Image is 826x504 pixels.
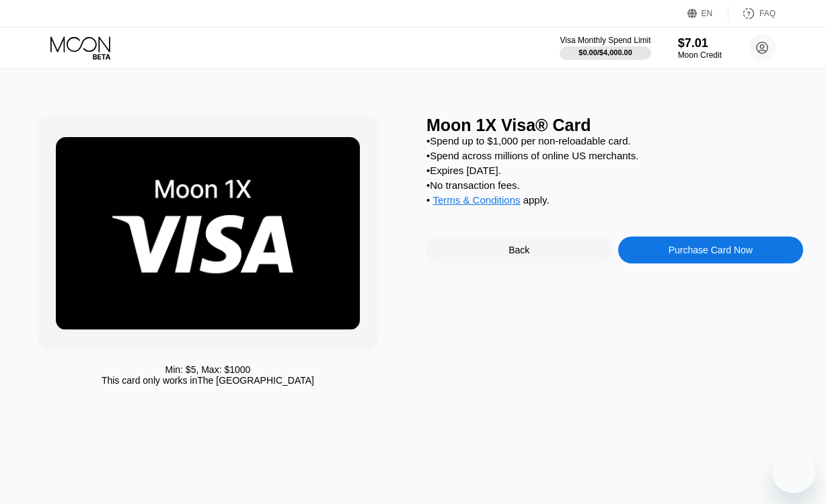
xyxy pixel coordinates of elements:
div: $7.01Moon Credit [678,36,722,60]
div: FAQ [759,9,776,18]
div: Back [509,245,529,255]
div: • Expires [DATE]. [426,165,803,176]
div: Back [426,237,612,263]
div: FAQ [728,7,776,20]
div: EN [702,9,713,18]
div: $0.00 / $4,000.00 [578,48,632,56]
div: • Spend up to $1,000 per non-reloadable card. [426,135,803,146]
div: Purchase Card Now [669,245,753,255]
div: Purchase Card Now [618,237,804,263]
div: • apply . [426,194,803,209]
div: This card only works in The [GEOGRAPHIC_DATA] [102,375,314,386]
div: $7.01 [678,36,722,50]
div: • No transaction fees. [426,179,803,191]
div: Visa Monthly Spend Limit$0.00/$4,000.00 [560,36,650,60]
div: Min: $ 5 , Max: $ 1000 [165,364,251,375]
iframe: Button to launch messaging window [772,450,815,493]
span: Terms & Conditions [433,194,520,206]
div: • Spend across millions of online US merchants. [426,150,803,161]
div: Moon Credit [678,50,722,60]
div: Visa Monthly Spend Limit [560,36,650,45]
div: Terms & Conditions [433,194,520,209]
div: EN [687,7,728,20]
div: Moon 1X Visa® Card [426,116,803,135]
